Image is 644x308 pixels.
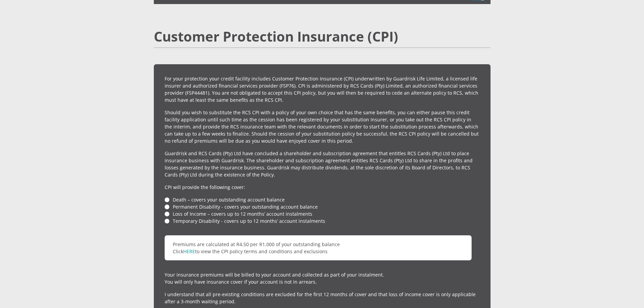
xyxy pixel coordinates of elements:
p: Premiums are calculated at R4,50 per R1,000 of your outstanding balance Click to view the CPI pol... [165,235,472,260]
p: Guardrisk and RCS Cards (Pty) Ltd have concluded a shareholder and subscription agreement that en... [165,150,480,178]
a: HERE [183,248,195,255]
h2: Customer Protection Insurance (CPI) [154,28,491,45]
li: Loss of Income – covers up to 12 months’ account instalments [165,210,480,217]
p: Should you wish to substitute the RCS CPI with a policy of your own choice that has the same bene... [165,109,480,144]
li: Temporary Disability - covers up to 12 months’ account instalments [165,217,480,224]
p: For your protection your credit facility includes Customer Protection Insurance (CPI) underwritte... [165,75,480,103]
p: CPI will provide the following cover: [165,184,480,191]
p: I understand that all pre-existing conditions are excluded for the first 12 months of cover and t... [165,291,480,305]
li: Permanent Disability - covers your outstanding account balance [165,203,480,210]
li: Death – covers your outstanding account balance [165,196,480,203]
p: Your insurance premiums will be billed to your account and collected as part of your instalment. ... [165,271,480,285]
